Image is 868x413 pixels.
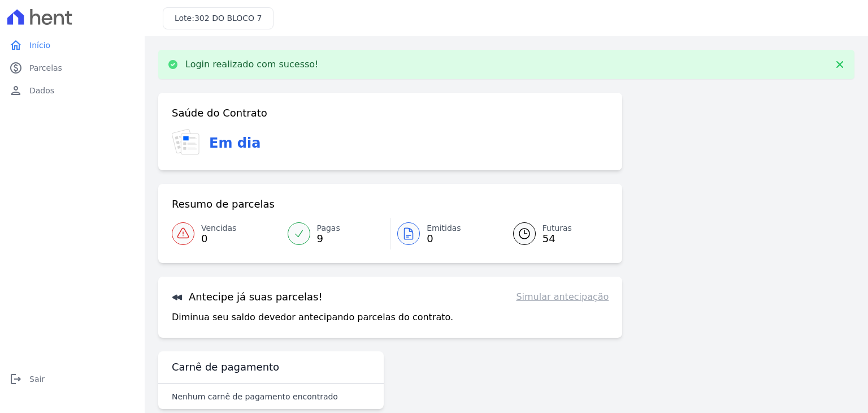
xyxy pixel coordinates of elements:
span: 0 [427,234,461,243]
span: 0 [201,234,236,243]
a: personDados [5,79,140,102]
a: Emitidas 0 [390,218,500,249]
a: homeInício [5,34,140,57]
a: Simular antecipação [516,290,609,304]
span: 54 [542,234,572,243]
p: Nenhum carnê de pagamento encontrado [172,391,338,402]
h3: Lote: [175,12,262,24]
i: person [9,84,23,97]
span: Futuras [542,222,572,234]
span: Dados [29,85,54,96]
i: home [9,38,23,52]
a: logoutSair [5,368,140,390]
span: Início [29,40,50,51]
h3: Resumo de parcelas [172,197,275,211]
a: Futuras 54 [500,218,609,249]
h3: Saúde do Contrato [172,106,267,120]
a: paidParcelas [5,57,140,79]
span: 302 DO BLOCO 7 [194,14,262,23]
h3: Carnê de pagamento [172,360,279,374]
span: Parcelas [29,62,62,74]
a: Pagas 9 [281,218,390,249]
h3: Antecipe já suas parcelas! [172,290,323,304]
span: Emitidas [427,222,461,234]
span: Pagas [317,222,340,234]
p: Diminua seu saldo devedor antecipando parcelas do contrato. [172,311,453,324]
span: 9 [317,234,340,243]
span: Sair [29,373,45,385]
i: logout [9,372,23,386]
span: Vencidas [201,222,236,234]
i: paid [9,61,23,75]
a: Vencidas 0 [172,218,281,249]
h3: Em dia [209,133,261,153]
p: Login realizado com sucesso! [185,59,319,70]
